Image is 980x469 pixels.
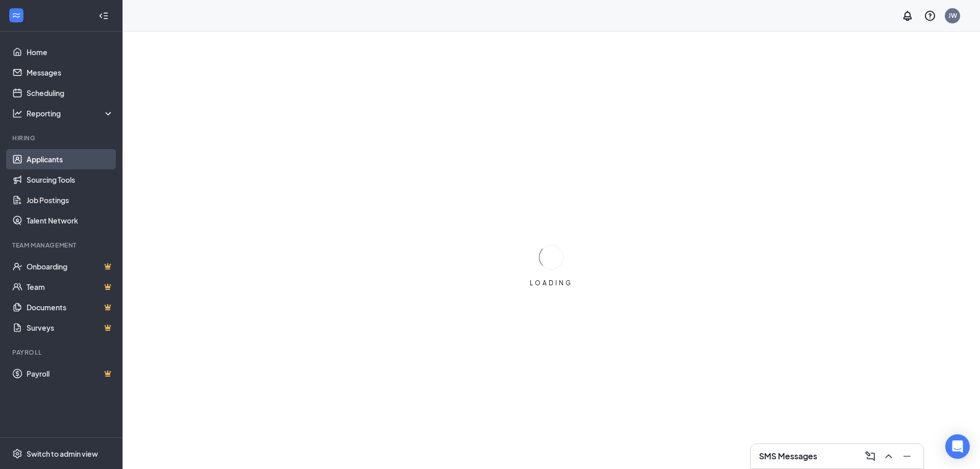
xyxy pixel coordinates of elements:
[12,449,22,459] svg: Settings
[948,11,957,20] div: JW
[864,450,876,462] svg: ComposeMessage
[12,241,112,250] div: Team Management
[27,363,114,384] a: PayrollCrown
[11,10,21,20] svg: WorkstreamLogo
[12,108,22,118] svg: Analysis
[27,149,114,169] a: Applicants
[27,256,114,277] a: OnboardingCrown
[27,277,114,297] a: TeamCrown
[883,450,895,462] svg: ChevronUp
[12,348,112,357] div: Payroll
[27,83,114,103] a: Scheduling
[27,169,114,190] a: Sourcing Tools
[901,10,914,22] svg: Notifications
[759,451,817,462] h3: SMS Messages
[862,448,878,464] button: ComposeMessage
[945,434,970,459] div: Open Intercom Messenger
[27,449,98,459] div: Switch to admin view
[27,190,114,210] a: Job Postings
[27,317,114,338] a: SurveysCrown
[27,42,114,62] a: Home
[901,450,913,462] svg: Minimize
[12,134,112,142] div: Hiring
[526,279,577,287] div: LOADING
[899,448,915,464] button: Minimize
[27,210,114,231] a: Talent Network
[27,108,114,118] div: Reporting
[924,10,936,22] svg: QuestionInfo
[27,62,114,83] a: Messages
[99,11,109,21] svg: Collapse
[880,448,897,464] button: ChevronUp
[27,297,114,317] a: DocumentsCrown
